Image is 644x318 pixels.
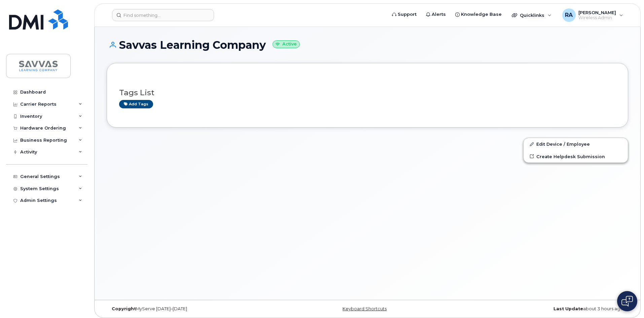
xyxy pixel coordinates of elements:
[107,306,281,312] div: MyServe [DATE]–[DATE]
[553,306,583,311] strong: Last Update
[119,89,616,97] h3: Tags List
[112,306,136,311] strong: Copyright
[343,306,387,311] a: Keyboard Shortcuts
[524,150,628,163] a: Create Helpdesk Submission
[107,39,628,51] h1: Savvas Learning Company
[621,296,633,307] img: Open chat
[454,306,628,312] div: about 3 hours ago
[119,100,153,108] a: Add tags
[524,138,628,150] a: Edit Device / Employee
[273,40,300,48] small: Active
